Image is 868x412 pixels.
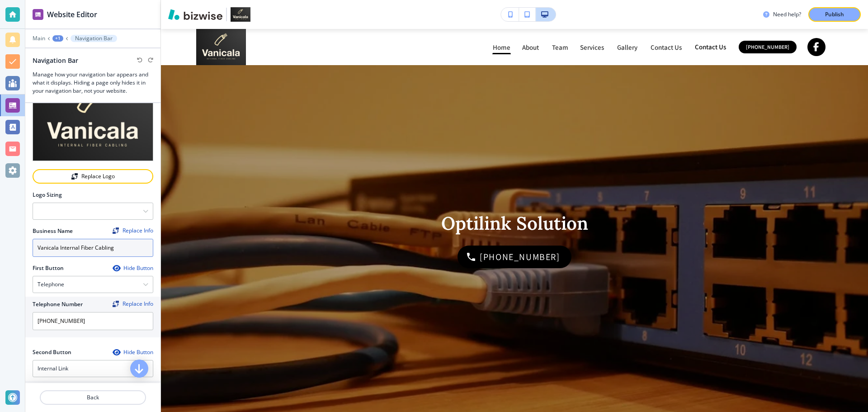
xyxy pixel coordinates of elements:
img: Replace [113,227,119,234]
span: Find and replace this information across Bizwise [113,301,153,308]
img: logo [33,72,153,161]
div: Replace Info [113,301,153,307]
span: Find and replace this information across Bizwise [113,227,153,235]
button: +1 [52,35,63,42]
p: Home [493,44,510,51]
h2: First Button [33,264,64,272]
p: Optilink Solution [441,212,588,235]
h2: Second Button [33,348,71,356]
p: About [522,44,540,51]
div: Replace Logo [33,173,152,180]
button: Hide Button [113,265,153,272]
button: Publish [808,7,861,22]
h4: Internal Link [38,365,68,373]
h2: Business Name [33,227,73,235]
p: Contact Us [651,44,684,51]
img: editor icon [33,9,43,20]
img: Bizwise Logo [168,9,222,20]
h2: Telephone Number [33,300,83,308]
img: Your Logo [231,7,250,22]
img: Replace [113,301,119,307]
p: Publish [825,10,844,19]
p: Navigation Bar [75,35,113,42]
p: Services [580,44,605,51]
h3: Manage how your navigation bar appears and what it displays. Hiding a page only hides it in your ... [33,71,153,95]
p: Gallery [617,44,639,51]
div: Replace Info [113,227,153,234]
input: Ex. 561-222-1111 [33,312,153,330]
h2: Logo Sizing [33,191,62,199]
img: Replace [71,173,78,180]
img: Vanicala Internal Fiber Cabling [196,29,332,65]
button: ReplaceReplace Info [113,227,153,234]
h2: Website Editor [47,9,97,20]
p: Contact Us [695,42,728,53]
p: Team [552,44,568,51]
button: Navigation Bar [71,35,117,42]
button: ReplaceReplace Logo [33,169,153,184]
h2: Navigation Bar [33,56,78,65]
div: +639625928627 [458,246,571,268]
h4: Telephone [38,280,64,289]
button: ReplaceReplace Info [113,301,153,307]
button: Main [33,35,45,42]
h3: Need help? [773,10,801,19]
button: Hide Button [113,349,153,356]
p: [PHONE_NUMBER] [480,250,560,264]
a: Social media account for Facebook [807,38,826,56]
a: [PHONE_NUMBER] [739,41,797,53]
p: Back [41,393,145,402]
button: Back [40,390,146,405]
a: [PHONE_NUMBER] [458,246,571,268]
